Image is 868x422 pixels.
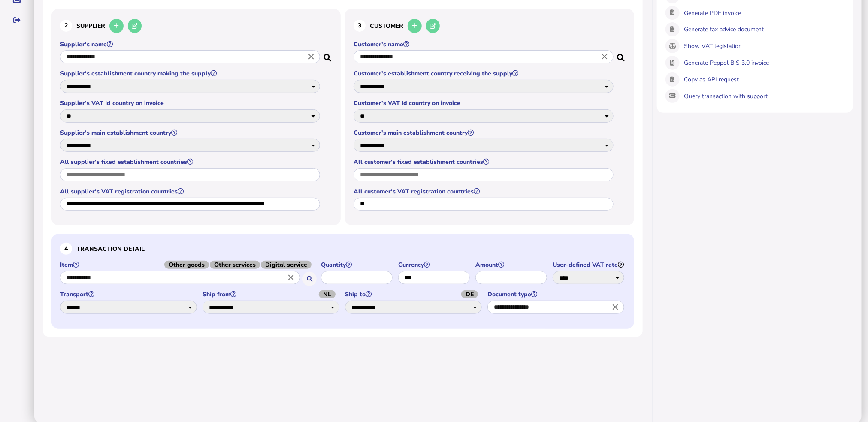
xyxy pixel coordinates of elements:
label: Customer's name [354,40,615,48]
button: Edit selected customer in the database [426,19,440,33]
label: Customer's main establishment country [354,129,615,137]
label: Customer's VAT Id country on invoice [354,99,615,107]
label: Ship from [203,290,341,298]
label: Item [60,261,317,269]
label: Amount [475,261,548,269]
label: Supplier's VAT Id country on invoice [60,99,321,107]
label: User-defined VAT rate [553,261,626,269]
label: All supplier's fixed establishment countries [60,158,321,166]
i: Close [306,52,316,62]
button: Add a new supplier to the database [109,19,124,33]
div: 4 [60,243,72,255]
i: Close [287,273,296,283]
label: Supplier's main establishment country [60,129,321,137]
label: All customer's VAT registration countries [354,187,615,196]
label: Currency [398,261,471,269]
div: 3 [354,20,366,32]
label: All customer's fixed establishment countries [354,158,615,166]
i: Search for a dummy seller [324,51,332,58]
h3: Transaction detail [60,243,626,255]
label: Quantity [321,261,394,269]
div: 2 [60,20,72,32]
label: Supplier's name [60,40,321,48]
label: Customer's establishment country receiving the supply [354,69,615,78]
span: NL [319,290,336,298]
label: Supplier's establishment country making the supply [60,69,321,78]
section: Define the seller [51,9,341,226]
button: Search for an item by HS code or use natural language description [302,272,317,286]
label: Document type [487,290,626,298]
section: Define the item, and answer additional questions [51,234,634,329]
h3: Supplier [60,18,332,34]
i: Close [600,52,609,62]
span: Digital service [261,261,312,269]
button: Edit selected supplier in the database [128,19,142,33]
span: DE [461,290,478,298]
label: All supplier's VAT registration countries [60,187,321,196]
button: Add a new customer to the database [408,19,422,33]
label: Transport [60,290,198,298]
span: Other goods [164,261,209,269]
label: Ship to [345,290,483,298]
button: Sign out [8,11,26,29]
span: Other services [210,261,260,269]
i: Search for a dummy customer [617,51,626,58]
i: Close [611,302,620,312]
h3: Customer [354,18,626,34]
